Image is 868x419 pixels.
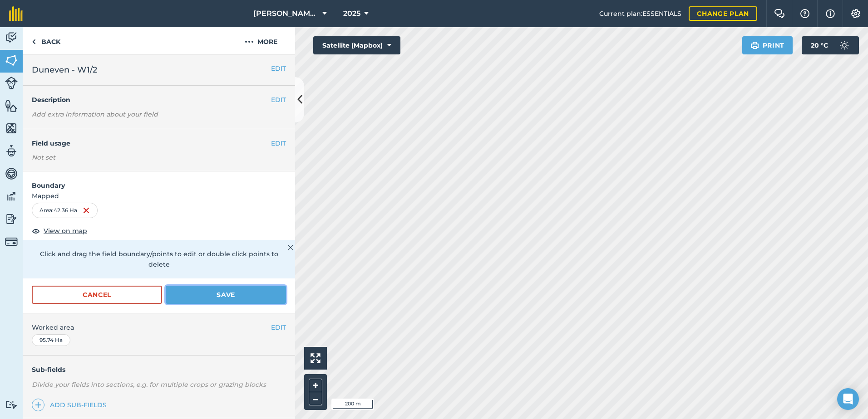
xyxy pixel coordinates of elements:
[313,36,400,54] button: Satellite (Mapbox)
[44,226,87,236] span: View on map
[32,95,286,105] h4: Description
[5,144,18,158] img: svg+xml;base64,PD94bWwgdmVyc2lvbj0iMS4wIiBlbmNvZGluZz0idXRmLTgiPz4KPCEtLSBHZW5lcmF0b3I6IEFkb2JlIE...
[23,171,295,190] h4: Boundary
[9,6,23,21] img: fieldmargin Logo
[32,36,36,47] img: svg+xml;base64,PHN2ZyB4bWxucz0iaHR0cDovL3d3dy53My5vcmcvMjAwMC9zdmciIHdpZHRoPSI5IiBoZWlnaHQ9IjI0Ii...
[5,235,18,248] img: svg+xml;base64,PD94bWwgdmVyc2lvbj0iMS4wIiBlbmNvZGluZz0idXRmLTgiPz4KPCEtLSBHZW5lcmF0b3I6IEFkb2JlIE...
[5,190,18,203] img: svg+xml;base64,PD94bWwgdmVyc2lvbj0iMS4wIiBlbmNvZGluZz0idXRmLTgiPz4KPCEtLSBHZW5lcmF0b3I6IEFkb2JlIE...
[5,122,18,135] img: svg+xml;base64,PHN2ZyB4bWxucz0iaHR0cDovL3d3dy53My5vcmcvMjAwMC9zdmciIHdpZHRoPSI1NiIgaGVpZ2h0PSI2MC...
[288,242,293,253] img: svg+xml;base64,PHN2ZyB4bWxucz0iaHR0cDovL3d3dy53My5vcmcvMjAwMC9zdmciIHdpZHRoPSIyMiIgaGVpZ2h0PSIzMC...
[83,205,90,216] img: svg+xml;base64,PHN2ZyB4bWxucz0iaHR0cDovL3d3dy53My5vcmcvMjAwMC9zdmciIHdpZHRoPSIxNiIgaGVpZ2h0PSIyNC...
[32,110,158,118] em: Add extra information about your field
[271,322,286,332] button: EDIT
[32,249,286,269] p: Click and drag the field boundary/points to edit or double click points to delete
[32,153,286,162] div: Not set
[32,225,40,236] img: svg+xml;base64,PHN2ZyB4bWxucz0iaHR0cDovL3d3dy53My5vcmcvMjAwMC9zdmciIHdpZHRoPSIxOCIgaGVpZ2h0PSIyNC...
[311,353,321,363] img: Four arrows, one pointing top left, one top right, one bottom right and the last bottom left
[23,27,69,54] a: Back
[799,9,810,18] img: A question mark icon
[227,27,295,54] button: More
[23,191,295,201] span: Mapped
[35,400,41,410] img: svg+xml;base64,PHN2ZyB4bWxucz0iaHR0cDovL3d3dy53My5vcmcvMjAwMC9zdmciIHdpZHRoPSIxNCIgaGVpZ2h0PSIyNC...
[32,286,162,304] button: Cancel
[253,8,319,19] span: [PERSON_NAME] ASAHI PADDOCKS
[689,6,757,21] a: Change plan
[343,8,360,19] span: 2025
[5,400,18,409] img: svg+xml;base64,PD94bWwgdmVyc2lvbj0iMS4wIiBlbmNvZGluZz0idXRmLTgiPz4KPCEtLSBHZW5lcmF0b3I6IEFkb2JlIE...
[23,365,295,375] h4: Sub-fields
[5,212,18,226] img: svg+xml;base64,PD94bWwgdmVyc2lvbj0iMS4wIiBlbmNvZGluZz0idXRmLTgiPz4KPCEtLSBHZW5lcmF0b3I6IEFkb2JlIE...
[309,379,322,392] button: +
[271,95,286,105] button: EDIT
[5,167,18,180] img: svg+xml;base64,PD94bWwgdmVyc2lvbj0iMS4wIiBlbmNvZGluZz0idXRmLTgiPz4KPCEtLSBHZW5lcmF0b3I6IEFkb2JlIE...
[837,388,859,410] div: Open Intercom Messenger
[774,9,785,18] img: Two speech bubbles overlapping with the left bubble in the forefront
[850,9,861,18] img: A cog icon
[750,40,759,51] img: svg+xml;base64,PHN2ZyB4bWxucz0iaHR0cDovL3d3dy53My5vcmcvMjAwMC9zdmciIHdpZHRoPSIxOSIgaGVpZ2h0PSIyNC...
[5,54,18,67] img: svg+xml;base64,PHN2ZyB4bWxucz0iaHR0cDovL3d3dy53My5vcmcvMjAwMC9zdmciIHdpZHRoPSI1NiIgaGVpZ2h0PSI2MC...
[835,36,853,54] img: svg+xml;base64,PD94bWwgdmVyc2lvbj0iMS4wIiBlbmNvZGluZz0idXRmLTgiPz4KPCEtLSBHZW5lcmF0b3I6IEFkb2JlIE...
[5,31,18,44] img: svg+xml;base64,PD94bWwgdmVyc2lvbj0iMS4wIiBlbmNvZGluZz0idXRmLTgiPz4KPCEtLSBHZW5lcmF0b3I6IEFkb2JlIE...
[5,99,18,112] img: svg+xml;base64,PHN2ZyB4bWxucz0iaHR0cDovL3d3dy53My5vcmcvMjAwMC9zdmciIHdpZHRoPSI1NiIgaGVpZ2h0PSI2MC...
[32,380,266,389] em: Divide your fields into sections, e.g. for multiple crops or grazing blocks
[309,392,322,405] button: –
[802,36,859,54] button: 20 °C
[32,334,70,346] div: 95.74 Ha
[742,36,793,54] button: Print
[271,138,286,148] button: EDIT
[32,63,97,76] span: Duneven - W1/2
[32,203,98,218] div: Area : 42.36 Ha
[166,286,286,304] button: Save
[32,322,286,332] span: Worked area
[271,63,286,73] button: EDIT
[32,138,271,148] h4: Field usage
[599,9,681,19] span: Current plan : ESSENTIALS
[32,225,87,236] button: View on map
[32,399,110,411] a: Add sub-fields
[811,36,828,54] span: 20 ° C
[826,8,835,19] img: svg+xml;base64,PHN2ZyB4bWxucz0iaHR0cDovL3d3dy53My5vcmcvMjAwMC9zdmciIHdpZHRoPSIxNyIgaGVpZ2h0PSIxNy...
[245,36,254,47] img: svg+xml;base64,PHN2ZyB4bWxucz0iaHR0cDovL3d3dy53My5vcmcvMjAwMC9zdmciIHdpZHRoPSIyMCIgaGVpZ2h0PSIyNC...
[5,77,18,89] img: svg+xml;base64,PD94bWwgdmVyc2lvbj0iMS4wIiBlbmNvZGluZz0idXRmLTgiPz4KPCEtLSBHZW5lcmF0b3I6IEFkb2JlIE...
